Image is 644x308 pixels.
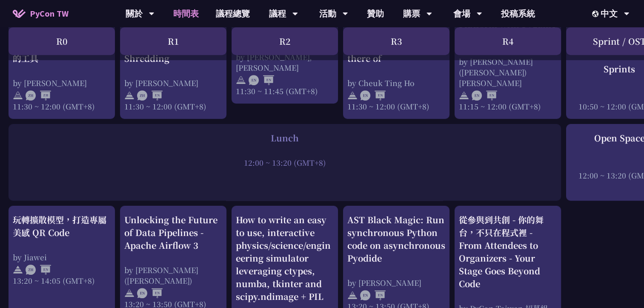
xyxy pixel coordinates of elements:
div: R4 [455,27,561,55]
span: PyCon TW [30,7,69,20]
img: ZHZH.38617ef.svg [26,90,51,101]
div: R3 [343,27,449,55]
div: 12:00 ~ 13:20 (GMT+8) [13,157,557,168]
div: by [PERSON_NAME] ([PERSON_NAME]) [PERSON_NAME] [459,56,557,88]
img: svg+xml;base64,PHN2ZyB4bWxucz0iaHR0cDovL3d3dy53My5vcmcvMjAwMC9zdmciIHdpZHRoPSIyNCIgaGVpZ2h0PSIyNC... [459,90,469,101]
div: 從參與到共創 - 你的舞台，不只在程式裡 - From Attendees to Organizers - Your Stage Goes Beyond Code [459,213,557,290]
div: R0 [9,27,115,55]
div: 11:30 ~ 12:00 (GMT+8) [347,101,445,112]
img: ENEN.5a408d1.svg [137,288,163,298]
div: 11:15 ~ 12:00 (GMT+8) [459,101,557,112]
div: by Jiawei [13,252,111,262]
img: ENEN.5a408d1.svg [360,90,386,101]
div: R2 [232,27,338,55]
img: ENEN.5a408d1.svg [360,290,386,300]
div: 11:30 ~ 12:00 (GMT+8) [13,101,111,112]
a: PyCon TW [4,3,77,24]
div: How to write an easy to use, interactive physics/science/engineering simulator leveraging ctypes,... [236,213,334,303]
div: 11:30 ~ 11:45 (GMT+8) [236,86,334,96]
div: 玩轉擴散模型，打造專屬美感 QR Code [13,213,111,239]
img: svg+xml;base64,PHN2ZyB4bWxucz0iaHR0cDovL3d3dy53My5vcmcvMjAwMC9zdmciIHdpZHRoPSIyNCIgaGVpZ2h0PSIyNC... [124,288,135,298]
div: by [PERSON_NAME] ([PERSON_NAME]) [124,265,222,286]
img: ZHEN.371966e.svg [137,90,163,101]
div: 11:30 ~ 12:00 (GMT+8) [124,101,222,112]
div: Lunch [13,132,557,144]
div: Unlocking the Future of Data Pipelines - Apache Airflow 3 [124,213,222,252]
div: by [PERSON_NAME] [347,277,445,288]
div: by Cheuk Ting Ho [347,78,445,88]
div: AST Black Magic: Run synchronous Python code on asynchronous Pyodide [347,213,445,265]
div: by [PERSON_NAME] [124,78,222,88]
img: svg+xml;base64,PHN2ZyB4bWxucz0iaHR0cDovL3d3dy53My5vcmcvMjAwMC9zdmciIHdpZHRoPSIyNCIgaGVpZ2h0PSIyNC... [124,90,135,101]
img: svg+xml;base64,PHN2ZyB4bWxucz0iaHR0cDovL3d3dy53My5vcmcvMjAwMC9zdmciIHdpZHRoPSIyNCIgaGVpZ2h0PSIyNC... [347,90,358,101]
img: svg+xml;base64,PHN2ZyB4bWxucz0iaHR0cDovL3d3dy53My5vcmcvMjAwMC9zdmciIHdpZHRoPSIyNCIgaGVpZ2h0PSIyNC... [13,265,23,275]
img: Home icon of PyCon TW 2025 [13,9,26,18]
div: R1 [120,27,226,55]
div: by [PERSON_NAME], [PERSON_NAME] [236,52,334,73]
img: svg+xml;base64,PHN2ZyB4bWxucz0iaHR0cDovL3d3dy53My5vcmcvMjAwMC9zdmciIHdpZHRoPSIyNCIgaGVpZ2h0PSIyNC... [347,290,358,300]
img: ENEN.5a408d1.svg [472,90,497,101]
img: svg+xml;base64,PHN2ZyB4bWxucz0iaHR0cDovL3d3dy53My5vcmcvMjAwMC9zdmciIHdpZHRoPSIyNCIgaGVpZ2h0PSIyNC... [13,90,23,101]
img: ZHEN.371966e.svg [26,265,51,275]
img: Locale Icon [592,11,601,17]
div: 13:20 ~ 14:05 (GMT+8) [13,275,111,286]
img: ENEN.5a408d1.svg [249,75,274,85]
img: svg+xml;base64,PHN2ZyB4bWxucz0iaHR0cDovL3d3dy53My5vcmcvMjAwMC9zdmciIHdpZHRoPSIyNCIgaGVpZ2h0PSIyNC... [236,75,246,85]
div: by [PERSON_NAME] [13,78,111,88]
